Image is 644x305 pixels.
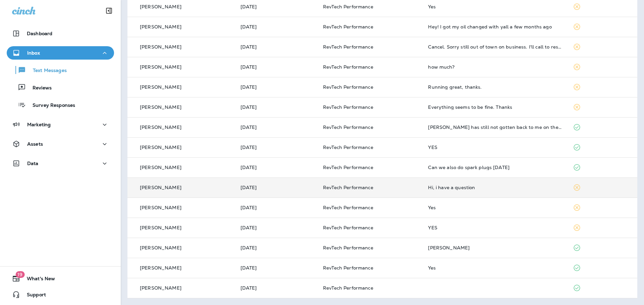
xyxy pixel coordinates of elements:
[100,4,118,17] button: Collapse Sidebar
[15,271,24,278] span: 19
[27,50,40,56] p: Inbox
[428,205,562,210] div: Yes
[140,104,181,110] p: [PERSON_NAME]
[323,64,373,70] span: RevTech Performance
[428,265,562,271] div: Yes
[323,104,373,110] span: RevTech Performance
[428,165,562,170] div: Can we also do spark plugs tomorrow
[27,122,51,127] p: Marketing
[20,292,46,300] span: Support
[428,24,562,29] div: Hey! I got my oil changed with yall a few months ago
[323,24,373,30] span: RevTech Performance
[240,265,312,271] p: Sep 8, 2025 11:39 AM
[428,104,562,110] div: Everything seems to be fine. Thanks
[7,272,114,285] button: 19What's New
[240,285,312,291] p: Sep 7, 2025 11:19 PM
[240,165,312,170] p: Sep 10, 2025 05:00 PM
[323,4,373,10] span: RevTech Performance
[323,124,373,130] span: RevTech Performance
[428,245,562,250] div: Ty
[140,44,181,50] p: [PERSON_NAME]
[323,44,373,50] span: RevTech Performance
[240,145,312,150] p: Sep 10, 2025 08:08 PM
[140,185,181,190] p: [PERSON_NAME]
[7,98,114,112] button: Survey Responses
[240,44,312,50] p: Sep 14, 2025 11:18 AM
[140,205,181,210] p: [PERSON_NAME]
[140,245,181,250] p: [PERSON_NAME]
[428,125,562,130] div: Antonio has still not gotten back to me on the transmission synchronizer repair.
[240,24,312,29] p: Sep 14, 2025 11:44 AM
[140,225,181,230] p: [PERSON_NAME]
[7,80,114,94] button: Reviews
[240,84,312,90] p: Sep 13, 2025 11:48 AM
[140,24,181,29] p: [PERSON_NAME]
[140,64,181,70] p: [PERSON_NAME]
[140,125,181,130] p: [PERSON_NAME]
[240,64,312,70] p: Sep 13, 2025 11:48 AM
[428,185,562,190] div: Hi, i have a question
[140,84,181,90] p: [PERSON_NAME]
[323,245,373,251] span: RevTech Performance
[428,4,562,9] div: Yes
[26,102,75,109] p: Survey Responses
[7,288,114,301] button: Support
[7,46,114,60] button: Inbox
[323,84,373,90] span: RevTech Performance
[20,276,55,284] span: What's New
[27,31,52,36] p: Dashboard
[323,205,373,211] span: RevTech Performance
[140,145,181,150] p: [PERSON_NAME]
[428,225,562,230] div: YES
[7,118,114,131] button: Marketing
[7,137,114,151] button: Assets
[26,85,52,91] p: Reviews
[428,145,562,150] div: YES
[240,245,312,250] p: Sep 9, 2025 11:25 AM
[140,4,181,9] p: [PERSON_NAME]
[323,184,373,190] span: RevTech Performance
[7,157,114,170] button: Data
[240,185,312,190] p: Sep 10, 2025 11:35 AM
[27,161,39,166] p: Data
[7,27,114,40] button: Dashboard
[26,68,67,74] p: Text Messages
[140,265,181,271] p: [PERSON_NAME]
[428,44,562,50] div: Cancel. Sorry still out of town on business. I'll call to reschedule when I'm back in town.
[140,285,181,291] p: [PERSON_NAME]
[428,84,562,90] div: Running great, thanks.
[240,4,312,9] p: Sep 14, 2025 11:44 AM
[7,63,114,77] button: Text Messages
[140,165,181,170] p: [PERSON_NAME]
[323,164,373,170] span: RevTech Performance
[323,285,373,291] span: RevTech Performance
[240,125,312,130] p: Sep 11, 2025 11:28 AM
[27,141,43,147] p: Assets
[240,205,312,210] p: Sep 10, 2025 11:25 AM
[323,265,373,271] span: RevTech Performance
[240,225,312,230] p: Sep 10, 2025 11:24 AM
[240,104,312,110] p: Sep 12, 2025 09:17 AM
[428,64,562,70] div: how much?
[323,225,373,231] span: RevTech Performance
[323,144,373,150] span: RevTech Performance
